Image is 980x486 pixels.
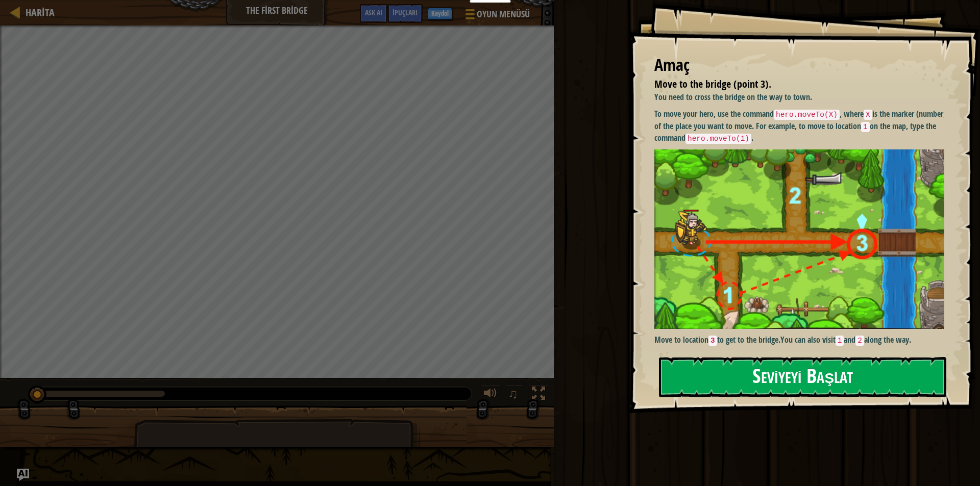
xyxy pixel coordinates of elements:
p: You can also visit and along the way. [654,334,952,346]
button: Seviyeyi Başlat [659,357,946,397]
strong: Move to location to get to the bridge. [654,334,780,345]
button: Oyun Menüsü [457,4,536,28]
p: To move your hero, use the command , where is the marker (number) of the place you want to move. ... [654,108,952,144]
div: Amaç [654,54,944,77]
code: hero.moveTo(1) [685,134,751,144]
code: X [864,110,872,120]
code: hero.moveTo(X) [774,110,840,120]
code: 2 [855,336,864,346]
img: M7l1b [654,149,952,329]
button: Ask AI [360,4,387,23]
span: Harita [26,6,55,19]
span: Ask AI [365,8,382,17]
p: You need to cross the bridge on the way to town. [654,91,952,103]
code: 1 [861,122,870,132]
li: Move to the bridge (point 3). [642,77,942,92]
span: Move to the bridge (point 3). [654,77,771,91]
button: Tam ekran değiştir [528,385,549,405]
span: Oyun Menüsü [477,8,530,21]
span: ♫ [508,386,518,401]
code: 3 [708,336,717,346]
button: Kaydol [428,8,452,20]
code: 1 [836,336,844,346]
button: Sesi ayarla [480,385,501,405]
button: ♫ [506,385,523,405]
button: Ask AI [17,469,29,481]
span: İpuçları [393,8,418,17]
a: Harita [20,6,55,19]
